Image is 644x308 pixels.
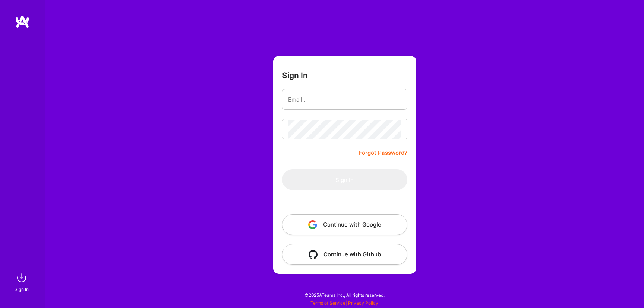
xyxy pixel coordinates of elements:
[310,300,378,306] span: |
[359,148,407,157] a: Forgot Password?
[15,15,30,28] img: logo
[309,250,318,259] img: icon
[45,286,644,304] div: © 2025 ATeams Inc., All rights reserved.
[348,300,378,306] a: Privacy Policy
[310,300,345,306] a: Terms of Service
[16,270,29,293] a: sign inSign In
[282,169,407,190] button: Sign In
[14,270,29,285] img: sign in
[288,90,401,109] input: Email...
[282,71,308,80] h3: Sign In
[282,244,407,265] button: Continue with Github
[282,214,407,235] button: Continue with Google
[308,220,317,229] img: icon
[15,285,29,293] div: Sign In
